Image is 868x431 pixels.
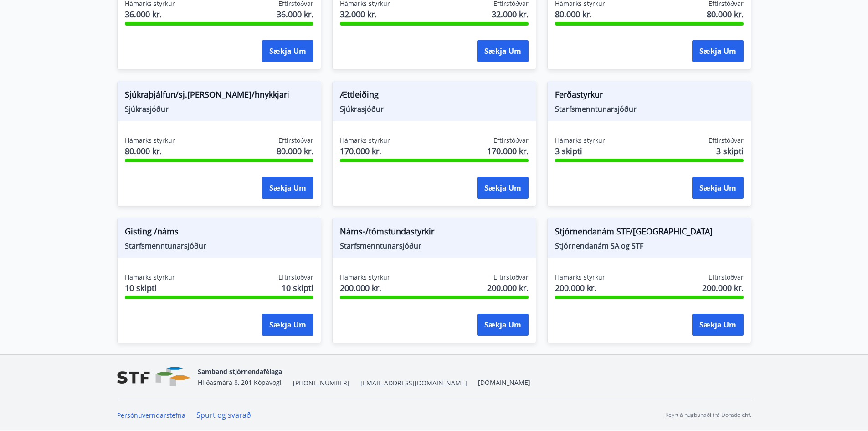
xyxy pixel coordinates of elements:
[340,282,390,294] span: 200.000 kr.
[125,145,175,157] span: 80.000 kr.
[555,273,605,282] span: Hámarks styrkur
[340,273,390,282] span: Hámarks styrkur
[340,8,390,20] span: 32.000 kr.
[493,273,529,282] span: Eftirstöðvar
[117,411,185,420] a: Persónuverndarstefna
[487,145,529,157] span: 170.000 kr.
[555,145,605,157] span: 3 skipti
[702,282,744,294] span: 200.000 kr.
[262,40,313,62] button: Sækja um
[125,225,313,241] span: Gisting /náms
[340,225,529,241] span: Náms-/tómstundastyrkir
[125,8,175,20] span: 36.000 kr.
[555,104,744,114] span: Starfsmenntunarsjóður
[555,282,605,294] span: 200.000 kr.
[198,367,282,376] span: Samband stjórnendafélaga
[117,367,190,387] img: vjCaq2fThgY3EUYqSgpjEiBg6WP39ov69hlhuPVN.png
[340,145,390,157] span: 170.000 kr.
[262,177,313,199] button: Sækja um
[716,145,744,157] span: 3 skipti
[487,282,529,294] span: 200.000 kr.
[282,282,313,294] span: 10 skipti
[555,225,744,241] span: Stjórnendanám STF/[GEOGRAPHIC_DATA]
[493,136,529,145] span: Eftirstöðvar
[478,378,530,387] a: [DOMAIN_NAME]
[198,378,282,387] span: Hlíðasmára 8, 201 Kópavogi
[340,88,529,104] span: Ættleiðing
[125,282,175,294] span: 10 skipti
[125,241,313,251] span: Starfsmenntunarsjóður
[278,136,313,145] span: Eftirstöðvar
[555,136,605,145] span: Hámarks styrkur
[125,88,313,104] span: Sjúkraþjálfun/sj.[PERSON_NAME]/hnykkjari
[262,314,313,336] button: Sækja um
[492,8,529,20] span: 32.000 kr.
[340,104,529,114] span: Sjúkrasjóður
[692,314,744,336] button: Sækja um
[665,411,751,419] p: Keyrt á hugbúnaði frá Dorado ehf.
[277,8,313,20] span: 36.000 kr.
[125,104,313,114] span: Sjúkrasjóður
[709,136,744,145] span: Eftirstöðvar
[340,136,390,145] span: Hámarks styrkur
[477,40,529,62] button: Sækja um
[125,273,175,282] span: Hámarks styrkur
[477,314,529,336] button: Sækja um
[278,273,313,282] span: Eftirstöðvar
[360,379,467,388] span: [EMAIL_ADDRESS][DOMAIN_NAME]
[707,8,744,20] span: 80.000 kr.
[555,88,744,104] span: Ferðastyrkur
[555,241,744,251] span: Stjórnendanám SA og STF
[692,177,744,199] button: Sækja um
[555,8,605,20] span: 80.000 kr.
[125,136,175,145] span: Hámarks styrkur
[277,145,313,157] span: 80.000 kr.
[293,379,349,388] span: [PHONE_NUMBER]
[196,410,251,420] a: Spurt og svarað
[692,40,744,62] button: Sækja um
[709,273,744,282] span: Eftirstöðvar
[477,177,529,199] button: Sækja um
[340,241,529,251] span: Starfsmenntunarsjóður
